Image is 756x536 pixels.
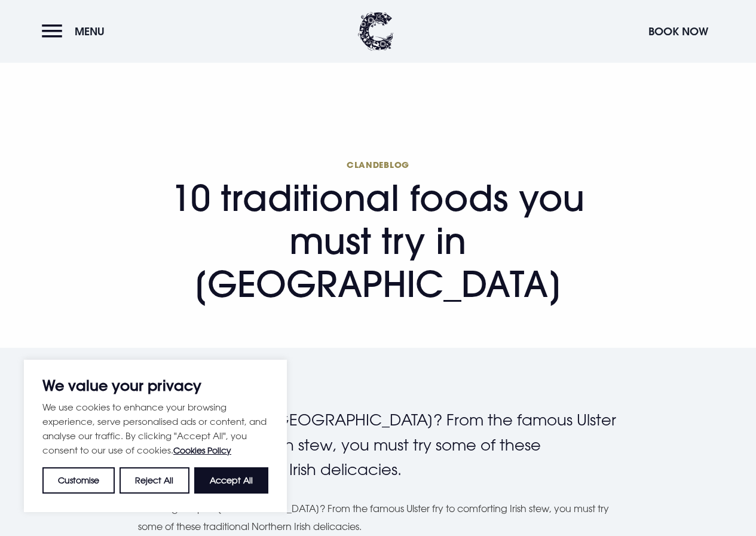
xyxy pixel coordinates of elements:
img: Clandeboye Lodge [358,12,394,51]
h1: 10 traditional foods you must try in [GEOGRAPHIC_DATA] [138,159,618,305]
span: Clandeblog [138,159,618,170]
p: We use cookies to enhance your browsing experience, serve personalised ads or content, and analys... [42,400,268,458]
button: Customise [42,467,115,494]
p: Planning a trip to [GEOGRAPHIC_DATA]? From the famous Ulster fry to comforting Irish stew, you mu... [138,500,618,536]
button: Book Now [642,19,714,44]
div: We value your privacy [24,360,287,512]
p: We value your privacy [42,378,268,393]
button: Reject All [120,467,189,494]
p: Planning a trip to [GEOGRAPHIC_DATA]? From the famous Ulster fry to comforting Irish stew, you mu... [138,408,618,482]
button: Menu [42,19,111,44]
button: Accept All [194,467,268,494]
a: Cookies Policy [173,445,231,455]
span: Menu [75,24,105,38]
